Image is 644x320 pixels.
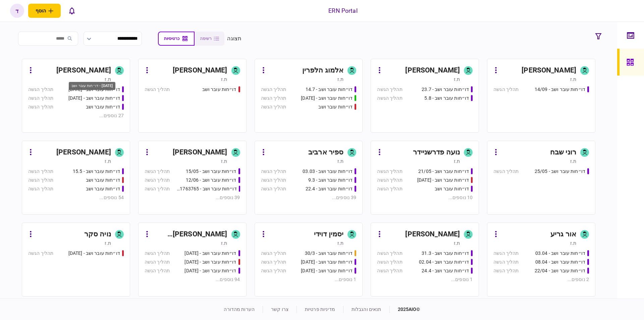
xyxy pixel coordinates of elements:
[493,250,519,257] div: תהליך הגשה
[176,185,236,192] div: דו״חות עובר ושב - 511763765 18/06
[261,177,286,184] div: תהליך הגשה
[522,65,576,76] div: [PERSON_NAME]
[184,259,236,266] div: דו״חות עובר ושב - 19.3.25
[221,240,227,246] div: ת.ז
[261,168,286,175] div: תהליך הגשה
[418,168,469,175] div: דו״חות עובר ושב - 21/05
[535,267,585,274] div: דו״חות עובר ושב - 22/04
[261,86,286,93] div: תהליך הגשה
[487,59,595,133] a: [PERSON_NAME]ת.זדו״חות עובר ושב - 14/09תהליך הגשה
[377,276,473,283] div: 1 נוספים ...
[377,95,402,102] div: תהליך הגשה
[371,141,479,215] a: נועה פדרשניידרת.זדו״חות עובר ושב - 21/05תהליך הגשהדו״חות עובר ושב - 03/06/25תהליך הגשהדו״חות עובר...
[303,168,353,175] div: דו״חות עובר ושב - 03.03
[337,158,343,165] div: ת.ז
[261,250,286,257] div: תהליך הגשה
[28,4,61,18] button: פתח תפריט להוספת לקוח
[186,177,236,184] div: דו״חות עובר ושב - 12/06
[261,95,286,102] div: תהליך הגשה
[337,240,343,246] div: ת.ז
[535,168,585,175] div: דו״חות עובר ושב - 25/05
[145,185,170,192] div: תהליך הגשה
[493,86,519,93] div: תהליך הגשה
[301,95,353,102] div: דו״חות עובר ושב - 15.07.25
[377,86,402,93] div: תהליך הגשה
[301,267,353,274] div: דו״חות עובר ושב - 02/09/25
[422,86,469,93] div: דו״חות עובר ושב - 23.7
[145,168,170,175] div: תהליך הגשה
[306,185,353,192] div: דו״חות עובר ושב - 22.4
[145,86,170,93] div: תהליך הגשה
[138,223,247,296] a: [PERSON_NAME] [PERSON_NAME]ת.זדו״חות עובר ושב - 19/03/2025תהליך הגשהדו״חות עובר ושב - 19.3.25תהלי...
[145,177,170,184] div: תהליך הגשה
[86,185,120,192] div: דו״חות עובר ושב
[73,168,120,175] div: דו״חות עובר ושב - 15.5
[454,240,460,246] div: ת.ז
[164,36,179,41] span: כרטיסיות
[318,103,353,110] div: דו״חות עובר ושב
[195,32,224,46] button: רשימה
[550,229,576,240] div: אור גריע
[487,141,595,215] a: רוני שבחת.זדו״חות עובר ושב - 25/05תהליך הגשה
[56,65,111,76] div: [PERSON_NAME]
[570,158,576,165] div: ת.ז
[221,158,227,165] div: ת.ז
[145,259,170,266] div: תהליך הגשה
[493,259,519,266] div: תהליך הגשה
[145,250,170,257] div: תהליך הגשה
[405,229,460,240] div: [PERSON_NAME]
[435,185,469,192] div: דו״חות עובר ושב
[261,259,286,266] div: תהליך הגשה
[377,267,402,274] div: תהליך הגשה
[493,276,589,283] div: 2 נוספים ...
[371,59,479,133] a: [PERSON_NAME]ת.זדו״חות עובר ושב - 23.7תהליך הגשהדו״חות עובר ושב - 5.8תהליך הגשה
[305,250,353,257] div: דו״חות עובר ושב - 30/3
[105,240,111,246] div: ת.ז
[65,4,79,18] button: פתח רשימת התראות
[413,147,460,158] div: נועה פדרשניידר
[28,185,53,192] div: תהליך הגשה
[138,141,247,215] a: [PERSON_NAME]ת.זדו״חות עובר ושב - 15/05תהליך הגשהדו״חות עובר ושב - 12/06תהליך הגשהדו״חות עובר ושב...
[105,76,111,83] div: ת.ז
[255,141,363,215] a: ספיר ארביבת.זדו״חות עובר ושב - 03.03תהליך הגשהדו״חות עובר ושב - 9.3תהליך הגשהדו״חות עובר ושב - 22...
[221,76,227,83] div: ת.ז
[302,65,344,76] div: אלמוג הלפרין
[255,223,363,296] a: יסמין דוידית.זדו״חות עובר ושב - 30/3תהליך הגשהדו״חות עובר ושב - 31.08.25תהליך הגשהדו״חות עובר ושב...
[261,267,286,274] div: תהליך הגשה
[261,276,357,283] div: 1 נוספים ...
[377,168,402,175] div: תהליך הגשה
[301,259,353,266] div: דו״חות עובר ושב - 31.08.25
[535,250,585,257] div: דו״חות עובר ושב - 03.04
[86,103,120,110] div: דו״חות עובר ושב
[68,95,120,102] div: דו״חות עובר ושב - 26.06.25
[28,103,53,110] div: תהליך הגשה
[10,4,24,18] button: ד
[145,194,240,201] div: 39 נוספים ...
[186,168,236,175] div: דו״חות עובר ושב - 15/05
[173,65,227,76] div: [PERSON_NAME]
[377,177,402,184] div: תהליך הגשה
[493,168,519,175] div: תהליך הגשה
[314,229,343,240] div: יסמין דוידי
[377,259,402,266] div: תהליך הגשה
[454,158,460,165] div: ת.ז
[389,306,420,313] div: © 2025 AIO
[422,250,469,257] div: דו״חות עובר ושב - 31.3
[56,147,111,158] div: [PERSON_NAME]
[200,36,212,41] span: רשימה
[405,65,460,76] div: [PERSON_NAME]
[535,86,585,93] div: דו״חות עובר ושב - 14/09
[306,86,353,93] div: דו״חות עובר ושב - 14.7
[261,185,286,192] div: תהליך הגשה
[454,76,460,83] div: ת.ז
[371,223,479,296] a: [PERSON_NAME]ת.זדו״חות עובר ושב - 31.3תהליך הגשהדו״חות עובר ושב - 02.04תהליך הגשהדו״חות עובר ושב ...
[184,267,236,274] div: דו״חות עובר ושב - 19.3.25
[22,141,130,215] a: [PERSON_NAME]ת.זדו״חות עובר ושב - 15.5תהליך הגשהדו״חות עובר ושבתהליך הגשהדו״חות עובר ושבתהליך הגש...
[352,307,381,312] a: תנאים והגבלות
[28,194,124,201] div: 54 נוספים ...
[145,276,240,283] div: 94 נוספים ...
[535,259,585,266] div: דו״חות עובר ושב - 08.04
[377,250,402,257] div: תהליך הגשה
[424,95,469,102] div: דו״חות עובר ושב - 5.8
